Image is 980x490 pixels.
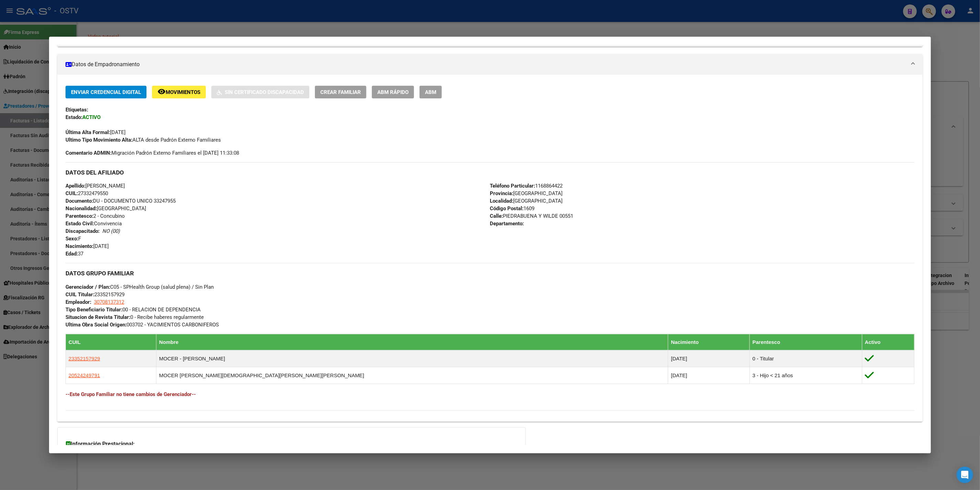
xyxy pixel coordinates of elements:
button: ABM Rápido [372,86,414,98]
strong: Sexo: [66,236,78,242]
strong: Teléfono Particular: [490,183,535,189]
strong: Comentario ADMIN: [66,150,111,156]
strong: Código Postal: [490,205,523,212]
strong: Discapacitado: [66,228,99,234]
span: Migración Padrón Externo Familiares el [DATE] 11:33:08 [66,149,239,157]
span: 23352157929 [69,356,100,361]
td: 3 - Hijo < 21 años [749,367,862,384]
span: 003702 - YACIMIENTOS CARBONIFEROS [66,322,219,328]
span: DU - DOCUMENTO UNICO 33247955 [66,198,176,204]
strong: Localidad: [490,198,513,204]
strong: Estado: [66,114,82,120]
td: [DATE] [668,367,750,384]
td: MOCER - [PERSON_NAME] [156,350,668,367]
span: ALTA desde Padrón Externo Familiares [66,137,221,143]
span: C05 - SPHealth Group (salud plena) / Sin Plan [66,284,214,290]
th: Nombre [156,334,668,350]
span: 20524249791 [69,372,100,378]
strong: Departamento: [490,220,524,227]
span: ABM [425,89,436,95]
span: 2 - Concubino [66,213,125,219]
strong: Documento: [66,198,93,204]
i: NO (00) [102,228,120,234]
span: 37 [66,251,83,257]
strong: Empleador: [66,299,91,305]
strong: Etiquetas: [66,107,88,113]
span: [PERSON_NAME] [66,183,125,189]
button: Enviar Credencial Digital [66,86,146,98]
td: MOCER [PERSON_NAME][DEMOGRAPHIC_DATA][PERSON_NAME][PERSON_NAME] [156,367,668,384]
strong: Provincia: [490,190,513,196]
strong: Última Alta Formal: [66,129,110,135]
span: Movimientos [166,89,200,95]
strong: CUIL Titular: [66,291,94,298]
span: 23352157929 [66,291,125,298]
span: [DATE] [66,129,126,135]
span: 1609 [490,205,534,212]
button: ABM [420,86,442,98]
span: 1168864422 [490,183,563,189]
span: 0 - Recibe haberes regularmente [66,314,204,320]
span: Sin Certificado Discapacidad [225,89,304,95]
mat-expansion-panel-header: Datos de Empadronamiento [57,54,923,75]
mat-icon: remove_red_eye [157,87,166,96]
strong: Edad: [66,251,78,257]
span: 27332479550 [66,190,108,196]
strong: Ultimo Tipo Movimiento Alta: [66,137,132,143]
span: [GEOGRAPHIC_DATA] [66,205,146,212]
div: Open Intercom Messenger [957,467,973,483]
th: Parentesco [749,334,862,350]
strong: Estado Civil: [66,220,94,227]
strong: Calle: [490,213,503,219]
th: Nacimiento [668,334,750,350]
span: PIEDRABUENA Y WILDE 00551 [490,213,573,219]
span: F [66,236,81,242]
span: Enviar Credencial Digital [71,89,141,95]
strong: Nacionalidad: [66,205,97,212]
mat-panel-title: Datos de Empadronamiento [66,60,906,69]
strong: Tipo Beneficiario Titular: [66,307,122,313]
strong: Gerenciador / Plan: [66,284,110,290]
strong: Ultima Obra Social Origen: [66,322,127,328]
td: [DATE] [668,350,750,367]
strong: Situacion de Revista Titular: [66,314,130,320]
h3: DATOS DEL AFILIADO [66,169,914,176]
strong: Parentesco: [66,213,93,219]
th: CUIL [66,334,156,350]
strong: ACTIVO [82,114,101,120]
strong: CUIL: [66,190,78,196]
td: 0 - Titular [749,350,862,367]
span: [GEOGRAPHIC_DATA] [490,198,563,204]
th: Activo [862,334,914,350]
span: Crear Familiar [320,89,361,95]
span: 00 - RELACION DE DEPENDENCIA [66,307,201,313]
h4: --Este Grupo Familiar no tiene cambios de Gerenciador-- [66,391,914,398]
h3: DATOS GRUPO FAMILIAR [66,270,914,277]
span: ABM Rápido [377,89,409,95]
span: Convivencia [66,220,122,227]
button: Crear Familiar [315,86,366,98]
span: [GEOGRAPHIC_DATA] [490,190,563,196]
div: Datos de Empadronamiento [57,75,923,422]
strong: Apellido: [66,183,85,189]
button: Movimientos [152,86,206,98]
strong: Nacimiento: [66,243,93,249]
h3: Información Prestacional: [66,440,517,448]
button: Sin Certificado Discapacidad [211,86,309,98]
span: 30708137312 [94,299,124,305]
span: [DATE] [66,243,109,249]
